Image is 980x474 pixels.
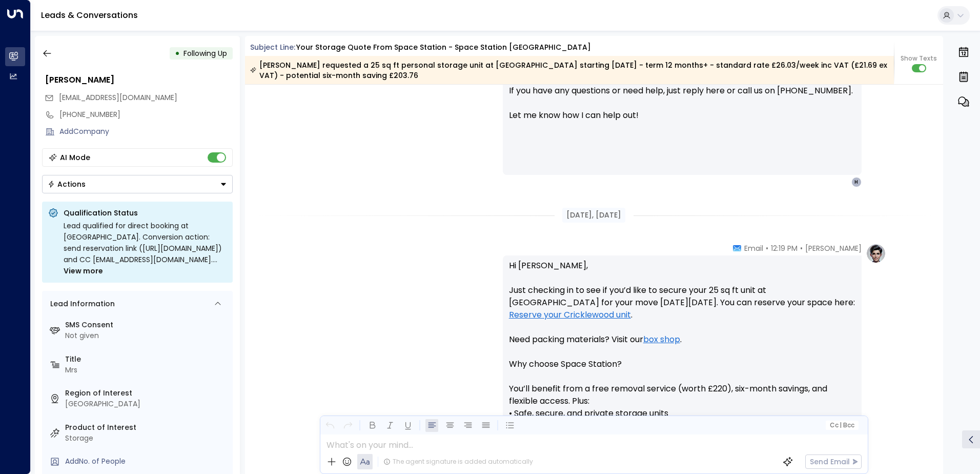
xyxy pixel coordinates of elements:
[65,320,229,330] label: SMS Consent
[296,42,591,53] div: Your storage quote from Space Station - Space Station [GEOGRAPHIC_DATA]
[851,177,862,187] div: H
[805,243,862,253] span: [PERSON_NAME]
[183,48,227,58] span: Following Up
[64,265,103,276] span: View more
[65,330,229,341] div: Not given
[323,419,336,432] button: Undo
[341,419,354,432] button: Redo
[45,74,233,86] div: [PERSON_NAME]
[562,208,625,223] div: [DATE], [DATE]
[250,60,888,81] div: [PERSON_NAME] requested a 25 sq ft personal storage unit at [GEOGRAPHIC_DATA] starting [DATE] - t...
[59,109,233,120] div: [PHONE_NUMBER]
[840,422,842,429] span: |
[59,92,177,103] span: hello@daniellegoodall.com
[64,220,227,276] div: Lead qualified for direct booking at [GEOGRAPHIC_DATA]. Conversion action: send reservation link ...
[42,175,233,193] div: Button group with a nested menu
[65,422,229,433] label: Product of Interest
[383,457,533,466] div: The agent signature is added automatically
[59,126,233,137] div: AddCompany
[65,456,229,467] div: AddNo. of People
[64,208,227,218] p: Qualification Status
[65,388,229,399] label: Region of Interest
[829,422,854,429] span: Cc Bcc
[175,44,180,63] div: •
[771,243,798,253] span: 12:19 PM
[65,399,229,409] div: [GEOGRAPHIC_DATA]
[250,42,295,52] span: Subject Line:
[41,9,138,21] a: Leads & Conversations
[48,180,86,189] div: Actions
[65,354,229,365] label: Title
[825,421,858,430] button: Cc|Bcc
[65,433,229,444] div: Storage
[766,243,768,253] span: •
[47,299,115,309] div: Lead Information
[866,243,886,264] img: profile-logo.png
[744,243,763,253] span: Email
[800,243,803,253] span: •
[60,152,90,163] div: AI Mode
[643,333,680,346] a: box shop
[42,175,233,193] button: Actions
[901,54,937,63] span: Show Texts
[59,92,177,103] span: [EMAIL_ADDRESS][DOMAIN_NAME]
[65,365,229,376] div: Mrs
[509,309,631,321] a: Reserve your Cricklewood unit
